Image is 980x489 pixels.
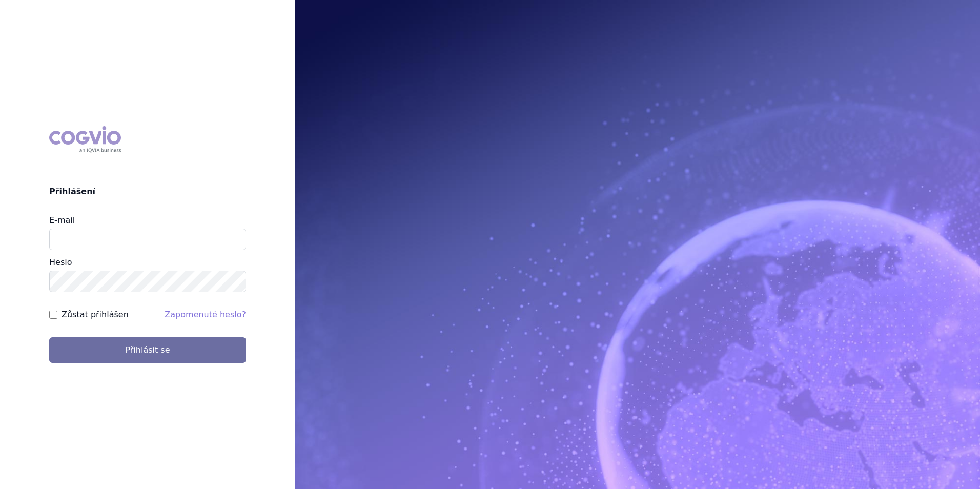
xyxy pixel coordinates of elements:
button: Přihlásit se [49,337,246,363]
a: Zapomenuté heslo? [165,310,246,319]
h2: Přihlášení [49,186,246,198]
label: E-mail [49,215,75,225]
label: Heslo [49,257,72,267]
label: Zůstat přihlášen [62,309,129,321]
div: COGVIO [49,126,121,153]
